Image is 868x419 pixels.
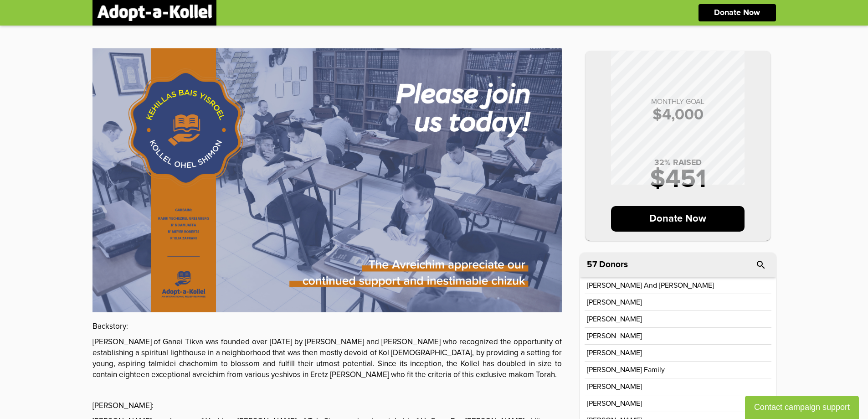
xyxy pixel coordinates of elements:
[92,48,562,312] img: 9rCP0e6vQo.12ugFsyYHI.jpg
[587,366,665,373] p: [PERSON_NAME] Family
[92,337,562,381] p: [PERSON_NAME] of Ganei Tikva was founded over [DATE] by [PERSON_NAME] and [PERSON_NAME] who recog...
[595,98,761,105] p: MONTHLY GOAL
[745,396,859,419] button: Contact campaign support
[92,401,562,412] p: [PERSON_NAME]:
[587,349,642,357] p: [PERSON_NAME]
[595,107,761,123] p: $
[97,5,212,21] img: logonobg.png
[587,299,642,306] p: [PERSON_NAME]
[755,259,766,270] i: search
[599,260,628,269] p: Donors
[92,321,562,332] p: Backstory:
[587,400,642,407] p: [PERSON_NAME]
[587,316,642,323] p: [PERSON_NAME]
[587,282,714,289] p: [PERSON_NAME] and [PERSON_NAME]
[587,260,597,269] span: 57
[714,9,760,17] p: Donate Now
[587,332,642,340] p: [PERSON_NAME]
[587,383,642,390] p: [PERSON_NAME]
[611,206,745,232] p: Donate Now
